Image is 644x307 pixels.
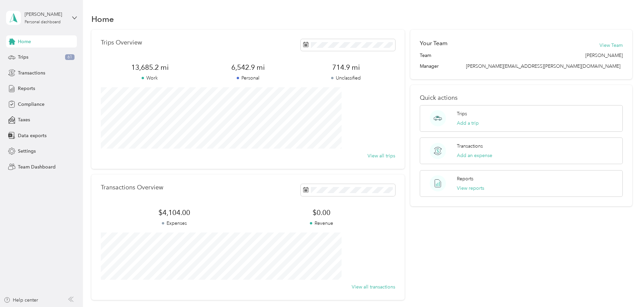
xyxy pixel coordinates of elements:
button: View all transactions [352,283,395,290]
span: $0.00 [248,208,395,217]
p: Transactions [457,143,483,150]
button: Help center [4,297,38,304]
span: Team Dashboard [18,163,56,171]
p: Unclassified [297,74,395,82]
span: Home [18,38,31,45]
span: $4,104.00 [101,208,248,217]
span: Settings [18,148,36,155]
p: Trips Overview [101,39,142,46]
iframe: Everlance-gr Chat Button Frame [606,269,644,307]
p: Expenses [101,220,248,227]
span: Trips [18,54,28,61]
span: Team [420,52,431,59]
span: Reports [18,85,35,92]
p: Work [101,74,199,82]
button: View reports [457,185,484,192]
span: [PERSON_NAME] [585,52,623,59]
span: 714.9 mi [297,63,395,72]
span: 13,685.2 mi [101,63,199,72]
p: Personal [199,74,297,82]
p: Trips [457,110,467,117]
button: Add a trip [457,120,479,127]
button: View Team [599,42,623,49]
span: Taxes [18,116,30,123]
span: [PERSON_NAME][EMAIL_ADDRESS][PERSON_NAME][DOMAIN_NAME] [466,63,620,69]
span: Compliance [18,101,45,108]
span: 61 [65,54,75,60]
h2: Your Team [420,39,447,48]
p: Transactions Overview [101,184,163,191]
button: Add an expense [457,152,492,159]
div: [PERSON_NAME] [25,11,67,18]
p: Revenue [248,220,395,227]
div: Personal dashboard [25,20,61,24]
span: Manager [420,63,439,70]
button: View all trips [368,152,395,159]
span: Data exports [18,132,47,139]
span: 6,542.9 mi [199,63,297,72]
h1: Home [91,16,114,23]
p: Quick actions [420,94,623,101]
span: Transactions [18,69,45,76]
p: Reports [457,175,473,182]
